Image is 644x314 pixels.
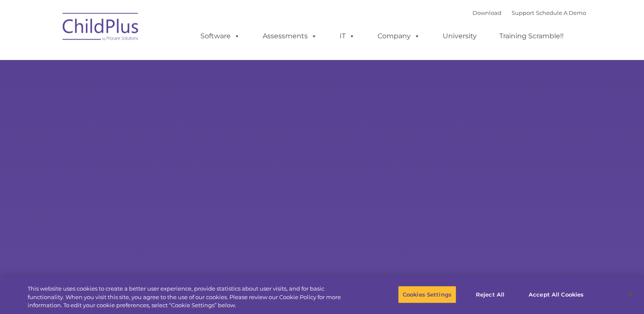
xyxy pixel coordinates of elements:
a: Software [192,28,249,45]
font: | [472,9,586,16]
a: Download [472,9,501,16]
a: Support [512,9,534,16]
a: Company [369,28,429,45]
a: Assessments [254,28,326,45]
button: Cookies Settings [398,285,456,303]
div: This website uses cookies to create a better user experience, provide statistics about user visit... [28,285,354,310]
a: University [434,28,485,45]
button: Close [621,285,640,304]
img: ChildPlus by Procare Solutions [58,7,143,49]
a: Schedule A Demo [536,9,586,16]
a: Training Scramble!! [491,28,572,45]
a: IT [331,28,364,45]
button: Reject All [464,285,517,303]
button: Accept All Cookies [524,285,588,303]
